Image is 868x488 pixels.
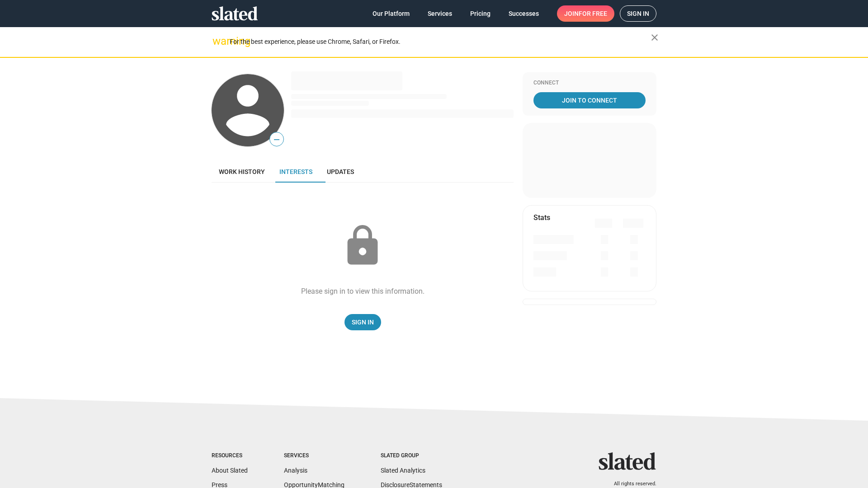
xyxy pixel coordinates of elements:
[327,168,354,175] span: Updates
[279,168,312,175] span: Interests
[420,5,459,22] a: Services
[365,5,417,22] a: Our Platform
[381,452,442,460] div: Slated Group
[533,80,646,87] div: Connect
[627,6,649,21] span: Sign in
[344,314,381,330] a: Sign In
[564,5,607,22] span: Join
[470,5,491,22] span: Pricing
[301,286,425,296] div: Please sign in to view this information.
[212,161,272,183] a: Work history
[272,161,320,183] a: Interests
[212,36,223,47] mat-icon: warning
[533,213,550,222] mat-card-title: Stats
[284,467,307,474] a: Analysis
[212,452,248,460] div: Resources
[219,168,265,175] span: Work history
[270,134,283,145] span: —
[535,92,644,108] span: Join To Connect
[557,5,614,22] a: Joinfor free
[212,467,248,474] a: About Slated
[320,161,361,183] a: Updates
[340,223,385,268] mat-icon: lock
[381,467,425,474] a: Slated Analytics
[501,5,546,22] a: Successes
[620,5,656,22] a: Sign in
[533,92,646,108] a: Join To Connect
[428,5,452,22] span: Services
[463,5,498,22] a: Pricing
[509,5,539,22] span: Successes
[373,5,410,22] span: Our Platform
[352,314,374,330] span: Sign In
[649,32,660,43] mat-icon: close
[230,36,651,48] div: For the best experience, please use Chrome, Safari, or Firefox.
[284,452,344,460] div: Services
[579,5,607,22] span: for free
